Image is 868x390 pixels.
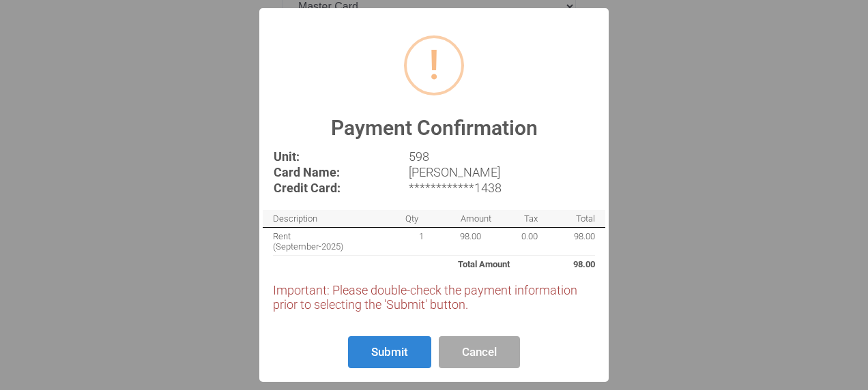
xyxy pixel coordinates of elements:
p: Important: Please double-check the payment information prior to selecting the 'Submit' button. [273,283,595,312]
td: [PERSON_NAME] [408,164,595,180]
td: 598 [408,149,595,164]
button: Cancel [439,336,520,368]
div: Total [548,213,605,224]
b: Credit Card: [274,181,341,195]
div: 98.00 [434,231,491,252]
div: Amount [434,213,491,224]
b: Unit: [274,149,300,164]
span: ! [429,38,439,93]
button: Submit [348,336,431,368]
div: Description [263,213,405,224]
div: 1 [405,231,434,252]
h2: Payment Confirmation [331,116,538,140]
div: 0.00 [491,231,549,252]
div: Qty [405,213,434,224]
div: Tax [491,213,549,224]
span: 98.00 [573,259,595,269]
div: Total Amount [263,259,520,269]
div: 98.00 [548,231,605,252]
div: Rent (September-2025) [263,231,405,252]
b: Card Name: [274,165,340,179]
